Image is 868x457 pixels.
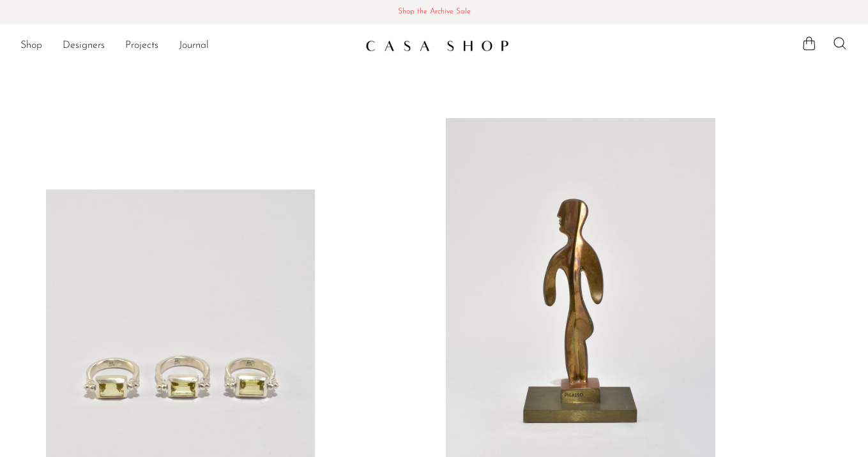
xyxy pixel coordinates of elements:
a: Projects [125,38,158,54]
a: Designers [63,38,105,54]
span: Shop the Archive Sale [10,5,858,19]
nav: Desktop navigation [20,35,355,57]
a: Journal [179,38,209,54]
ul: NEW HEADER MENU [20,35,355,57]
a: Shop [20,38,42,54]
